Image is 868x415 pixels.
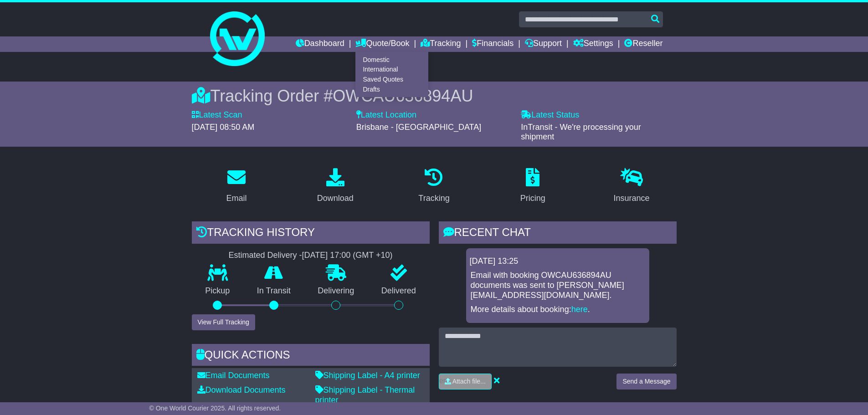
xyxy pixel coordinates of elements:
span: Brisbane - [GEOGRAPHIC_DATA] [356,123,481,132]
span: © One World Courier 2025. All rights reserved. [149,405,281,412]
a: Download [311,165,360,208]
a: Drafts [356,84,428,94]
a: Domestic [356,55,428,65]
a: Support [525,36,562,52]
div: Quick Actions [192,344,430,369]
a: Tracking [412,165,455,208]
label: Latest Location [356,110,416,120]
span: OWCAU636894AU [333,87,473,105]
a: Saved Quotes [356,75,428,85]
a: Tracking [421,36,461,52]
a: Reseller [624,36,663,52]
a: here [571,305,588,314]
div: Estimated Delivery - [192,251,430,261]
a: Pricing [514,165,551,208]
div: Email [226,192,247,205]
button: View Full Tracking [192,314,255,330]
a: Quote/Book [355,36,409,52]
a: Download Documents [197,385,286,395]
button: Send a Message [616,374,676,389]
div: RECENT CHAT [439,221,677,246]
a: Email [220,165,252,208]
a: Dashboard [296,36,344,52]
div: [DATE] 13:25 [470,256,646,266]
div: [DATE] 17:00 (GMT +10) [302,251,393,261]
p: Pickup [192,286,244,296]
div: Pricing [520,192,545,205]
div: Tracking Order # [192,86,677,106]
span: InTransit - We're processing your shipment [521,123,641,142]
a: Settings [573,36,613,52]
div: Quote/Book [355,52,428,97]
a: Financials [472,36,514,52]
div: Tracking history [192,221,430,246]
p: More details about booking: . [471,305,645,315]
a: International [356,65,428,75]
a: Email Documents [197,371,270,380]
div: Download [317,192,354,205]
div: Tracking [418,192,449,205]
div: Insurance [614,192,650,205]
label: Latest Scan [192,110,242,120]
label: Latest Status [521,110,579,120]
a: Insurance [608,165,656,208]
a: Shipping Label - A4 printer [315,371,420,380]
p: Delivered [368,286,430,296]
p: Delivering [304,286,368,296]
p: Email with booking OWCAU636894AU documents was sent to [PERSON_NAME][EMAIL_ADDRESS][DOMAIN_NAME]. [471,271,645,300]
p: In Transit [243,286,304,296]
a: Shipping Label - Thermal printer [315,385,415,405]
span: [DATE] 08:50 AM [192,123,255,132]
